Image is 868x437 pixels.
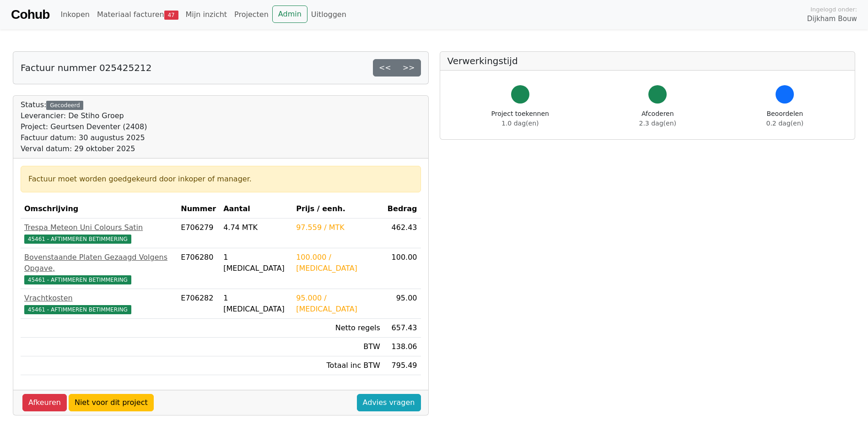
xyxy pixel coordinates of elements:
div: Project toekennen [491,109,549,128]
a: Bovenstaande Platen Gezaagd Volgens Opgave,45461 - AFTIMMEREN BETIMMERING [24,252,173,285]
div: Verval datum: 29 oktober 2025 [21,143,147,154]
th: Prijs / eenh. [292,200,384,218]
a: Mijn inzicht [182,5,231,24]
a: Advies vragen [357,394,421,411]
td: 462.43 [384,218,421,248]
td: 95.00 [384,289,421,319]
td: Netto regels [292,319,384,338]
div: Vrachtkosten [24,293,173,304]
a: Niet voor dit project [69,394,154,411]
a: Inkopen [57,5,93,24]
th: Aantal [220,200,292,218]
span: 45461 - AFTIMMEREN BETIMMERING [24,275,131,284]
a: Admin [272,5,307,23]
a: Materiaal facturen47 [93,5,182,24]
a: Vrachtkosten45461 - AFTIMMEREN BETIMMERING [24,293,173,315]
td: 657.43 [384,319,421,338]
div: Factuur moet worden goedgekeurd door inkoper of manager. [28,174,413,185]
span: 2.3 dag(en) [639,120,676,127]
td: 795.49 [384,356,421,375]
div: 100.000 / [MEDICAL_DATA] [296,252,380,274]
div: Afcoderen [639,109,676,128]
td: E706280 [177,248,220,289]
a: << [373,59,397,76]
td: Totaal inc BTW [292,356,384,375]
a: Trespa Meteon Uni Colours Satin45461 - AFTIMMEREN BETIMMERING [24,222,173,244]
div: Trespa Meteon Uni Colours Satin [24,222,173,233]
div: Beoordelen [766,109,803,128]
span: 1.0 dag(en) [501,120,539,127]
td: E706279 [177,218,220,248]
div: 97.559 / MTK [296,222,380,233]
td: E706282 [177,289,220,319]
span: Ingelogd onder: [810,5,857,14]
div: Project: Geurtsen Deventer (2408) [21,121,147,132]
a: Uitloggen [307,5,350,24]
span: 45461 - AFTIMMEREN BETIMMERING [24,305,131,314]
a: >> [397,59,421,76]
div: 95.000 / [MEDICAL_DATA] [296,293,380,315]
div: Leverancier: De Stiho Groep [21,110,147,121]
div: 4.74 MTK [223,222,289,233]
div: Status: [21,99,147,154]
a: Afkeuren [22,394,67,411]
div: Factuur datum: 30 augustus 2025 [21,132,147,143]
h5: Verwerkingstijd [447,55,848,66]
div: Bovenstaande Platen Gezaagd Volgens Opgave, [24,252,173,274]
h5: Factuur nummer 025425212 [21,62,151,73]
div: Gecodeerd [46,101,83,110]
div: 1 [MEDICAL_DATA] [223,293,289,315]
span: 0.2 dag(en) [766,120,803,127]
a: Projecten [231,5,272,24]
a: Cohub [11,4,49,26]
span: 45461 - AFTIMMEREN BETIMMERING [24,235,131,244]
td: BTW [292,338,384,356]
td: 100.00 [384,248,421,289]
th: Nummer [177,200,220,218]
th: Omschrijving [21,200,177,218]
td: 138.06 [384,338,421,356]
div: 1 [MEDICAL_DATA] [223,252,289,274]
span: 47 [164,11,178,20]
span: Dijkham Bouw [807,14,857,24]
th: Bedrag [384,200,421,218]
